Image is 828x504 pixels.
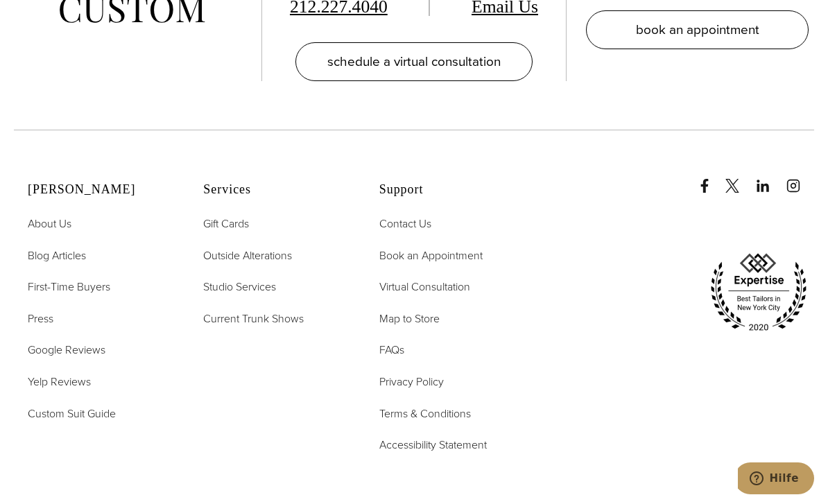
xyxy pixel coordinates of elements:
[28,374,91,390] span: Yelp Reviews
[203,215,344,327] nav: Services Footer Nav
[203,279,276,295] span: Studio Services
[379,215,520,454] nav: Support Footer Nav
[203,215,249,233] a: Gift Cards
[379,216,431,232] span: Contact Us
[203,310,304,328] a: Current Trunk Shows
[28,247,86,263] span: Blog Articles
[379,342,404,358] span: FAQs
[203,278,276,296] a: Studio Services
[756,165,784,193] a: linkedin
[28,373,91,391] a: Yelp Reviews
[725,165,753,193] a: x/twitter
[379,247,483,263] span: Book an Appointment
[203,182,344,198] h2: Services
[379,436,487,454] a: Accessibility Statement
[28,406,116,422] span: Custom Suit Guide
[28,247,86,265] a: Blog Articles
[28,215,71,233] a: About Us
[636,19,759,40] span: book an appointment
[203,247,292,265] a: Outside Alterations
[379,310,440,328] a: Map to Store
[379,247,483,265] a: Book an Appointment
[28,310,53,328] a: Press
[203,311,304,327] span: Current Trunk Shows
[703,248,814,337] img: expertise, best tailors in new york city 2020
[379,278,470,296] a: Virtual Consultation
[203,247,292,263] span: Outside Alterations
[786,165,814,193] a: instagram
[28,278,110,296] a: First-Time Buyers
[203,216,249,232] span: Gift Cards
[28,311,53,327] span: Press
[379,374,444,390] span: Privacy Policy
[586,10,809,49] a: book an appointment
[379,182,520,198] h2: Support
[28,342,105,358] span: Google Reviews
[28,405,116,423] a: Custom Suit Guide
[379,341,404,359] a: FAQs
[28,279,110,295] span: First-Time Buyers
[379,279,470,295] span: Virtual Consultation
[28,182,169,198] h2: [PERSON_NAME]
[295,42,533,81] a: schedule a virtual consultation
[379,215,431,233] a: Contact Us
[28,341,105,359] a: Google Reviews
[379,373,444,391] a: Privacy Policy
[379,311,440,327] span: Map to Store
[698,165,723,193] a: Facebook
[28,215,169,422] nav: Alan David Footer Nav
[327,51,501,71] span: schedule a virtual consultation
[379,405,471,423] a: Terms & Conditions
[28,216,71,232] span: About Us
[379,406,471,422] span: Terms & Conditions
[738,462,814,497] iframe: Öffnet ein Widget, in dem Sie mit einem unserer Kundenserviceagenten chatten können
[379,437,487,453] span: Accessibility Statement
